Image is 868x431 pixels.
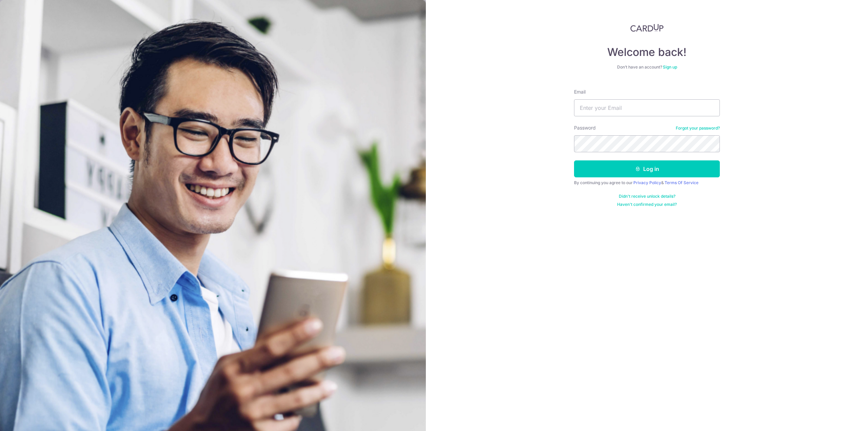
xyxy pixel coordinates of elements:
[574,64,720,70] div: Don’t have an account?
[619,194,675,199] a: Didn't receive unlock details?
[574,99,720,116] input: Enter your Email
[574,160,720,177] button: Log in
[617,202,677,207] a: Haven't confirmed your email?
[574,45,720,59] h4: Welcome back!
[633,180,661,185] a: Privacy Policy
[665,180,698,185] a: Terms Of Service
[574,89,586,95] label: Email
[630,24,664,32] img: CardUp Logo
[574,180,720,185] div: By continuing you agree to our &
[574,124,596,131] label: Password
[676,125,720,131] a: Forgot your password?
[663,64,677,70] a: Sign up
